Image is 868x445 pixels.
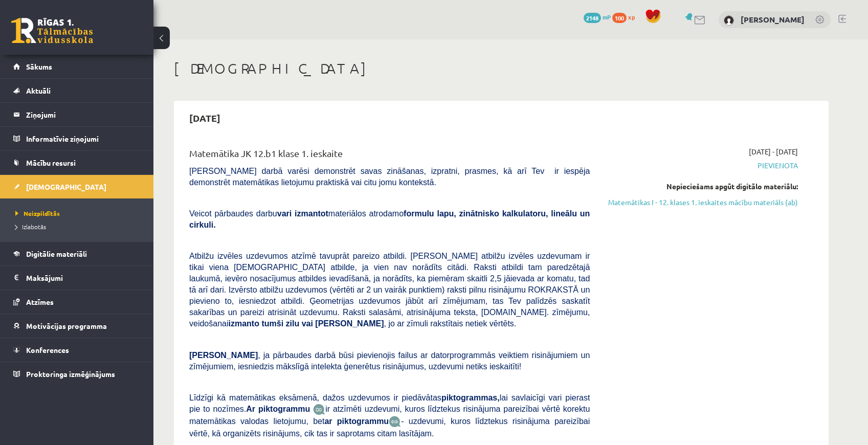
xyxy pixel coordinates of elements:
[13,290,141,314] a: Atzīmes
[13,127,141,150] a: Informatīvie ziņojumi
[15,209,143,218] a: Neizpildītās
[13,362,141,386] a: Proktoringa izmēģinājums
[246,405,310,413] b: Ar piktogrammu
[13,266,141,290] a: Maksājumi
[612,13,627,23] span: 100
[13,314,141,338] a: Motivācijas programma
[389,416,401,428] img: wKvN42sLe3LLwAAAABJRU5ErkJggg==
[189,146,590,165] div: Matemātika JK 12.b1 klase 1. ieskaite
[174,60,829,77] h1: [DEMOGRAPHIC_DATA]
[189,393,590,413] span: Līdzīgi kā matemātikas eksāmenā, dažos uzdevumos ir piedāvātas lai savlaicīgi vari pierast pie to...
[15,209,60,217] span: Neizpildītās
[13,242,141,265] a: Digitālie materiāli
[26,249,87,258] span: Digitālie materiāli
[441,393,500,402] b: piktogrammas,
[584,13,611,21] a: 2148 mP
[605,181,798,192] div: Nepieciešams apgūt digitālo materiālu:
[189,351,590,371] span: , ja pārbaudes darbā būsi pievienojis failus ar datorprogrammās veiktiem risinājumiem un zīmējumi...
[584,13,601,23] span: 2148
[15,222,143,231] a: Izlabotās
[26,345,69,354] span: Konferences
[13,151,141,174] a: Mācību resursi
[189,351,258,360] span: [PERSON_NAME]
[26,62,52,71] span: Sākums
[628,13,635,21] span: xp
[26,127,141,150] legend: Informatīvie ziņojumi
[13,55,141,78] a: Sākums
[26,266,141,290] legend: Maksājumi
[13,79,141,102] a: Aktuāli
[179,106,231,130] h2: [DATE]
[26,158,76,167] span: Mācību resursi
[26,321,107,330] span: Motivācijas programma
[229,319,259,328] b: izmanto
[26,86,51,95] span: Aktuāli
[605,160,798,171] span: Pievienota
[724,15,734,26] img: Daniella Bergmane
[26,182,106,191] span: [DEMOGRAPHIC_DATA]
[189,167,590,187] span: [PERSON_NAME] darbā varēsi demonstrēt savas zināšanas, izpratni, prasmes, kā arī Tev ir iespēja d...
[13,175,141,198] a: [DEMOGRAPHIC_DATA]
[26,103,141,126] legend: Ziņojumi
[603,13,611,21] span: mP
[189,209,590,229] b: formulu lapu, zinātnisko kalkulatoru, lineālu un cirkuli.
[612,13,640,21] a: 100 xp
[189,405,590,426] span: ir atzīmēti uzdevumi, kuros līdztekus risinājuma pareizībai vērtē korektu matemātikas valodas lie...
[277,209,328,218] b: vari izmantot
[189,209,590,229] span: Veicot pārbaudes darbu materiālos atrodamo
[324,417,389,426] b: ar piktogrammu
[189,252,590,328] span: Atbilžu izvēles uzdevumos atzīmē tavuprāt pareizo atbildi. [PERSON_NAME] atbilžu izvēles uzdevuma...
[605,197,798,208] a: Matemātikas I - 12. klases 1. ieskaites mācību materiāls (ab)
[741,14,805,25] a: [PERSON_NAME]
[13,103,141,126] a: Ziņojumi
[11,18,93,43] a: Rīgas 1. Tālmācības vidusskola
[26,297,54,306] span: Atzīmes
[313,404,325,415] img: JfuEzvunn4EvwAAAAASUVORK5CYII=
[15,222,46,231] span: Izlabotās
[13,338,141,362] a: Konferences
[749,146,798,157] span: [DATE] - [DATE]
[261,319,384,328] b: tumši zilu vai [PERSON_NAME]
[26,369,115,379] span: Proktoringa izmēģinājums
